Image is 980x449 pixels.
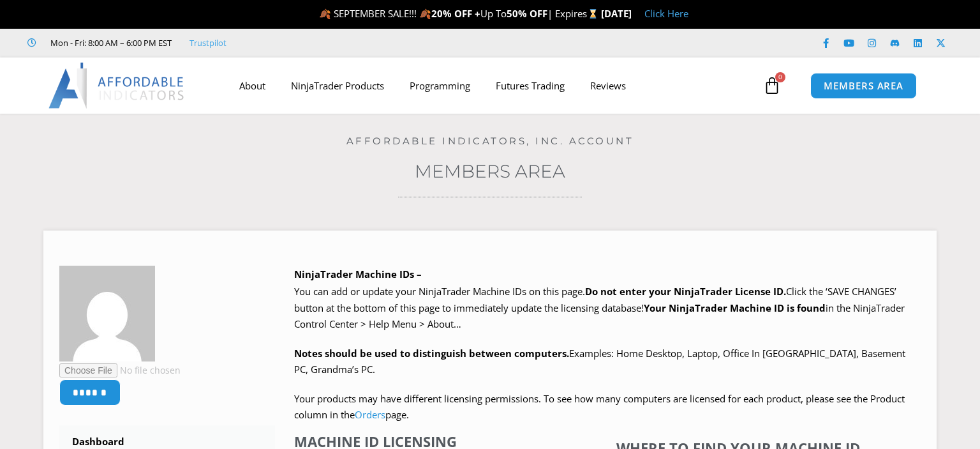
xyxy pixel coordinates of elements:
a: About [226,71,278,100]
a: Members Area [415,160,565,182]
a: NinjaTrader Products [278,71,397,100]
strong: [DATE] [601,7,632,20]
a: Orders [355,408,385,421]
a: Reviews [577,71,639,100]
a: MEMBERS AREA [810,73,917,99]
img: 3e961ded3c57598c38b75bad42f30339efeb9c3e633a926747af0a11817a7dee [59,266,155,361]
span: You can add or update your NinjaTrader Machine IDs on this page. [294,285,585,298]
a: Futures Trading [483,71,577,100]
span: Click the ‘SAVE CHANGES’ button at the bottom of this page to immediately update the licensing da... [294,285,905,330]
a: 0 [744,67,800,104]
nav: Menu [226,71,760,100]
span: MEMBERS AREA [824,81,903,91]
span: Your products may have different licensing permissions. To see how many computers are licensed fo... [294,392,905,422]
img: ⌛ [588,9,598,19]
span: Mon - Fri: 8:00 AM – 6:00 PM EST [47,35,172,50]
a: Programming [397,71,483,100]
span: Examples: Home Desktop, Laptop, Office In [GEOGRAPHIC_DATA], Basement PC, Grandma’s PC. [294,347,905,376]
b: NinjaTrader Machine IDs – [294,268,422,280]
span: 🍂 SEPTEMBER SALE!!! 🍂 Up To | Expires [319,7,600,20]
strong: Notes should be used to distinguish between computers. [294,347,569,360]
a: Trustpilot [189,35,226,50]
b: Do not enter your NinjaTrader License ID. [585,285,786,298]
strong: Your NinjaTrader Machine ID is found [644,301,826,314]
strong: 20% OFF + [431,7,480,20]
strong: 50% OFF [507,7,547,20]
a: Click Here [644,7,688,20]
img: LogoAI | Affordable Indicators – NinjaTrader [48,63,186,109]
a: Affordable Indicators, Inc. Account [346,135,634,147]
span: 0 [775,72,785,82]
